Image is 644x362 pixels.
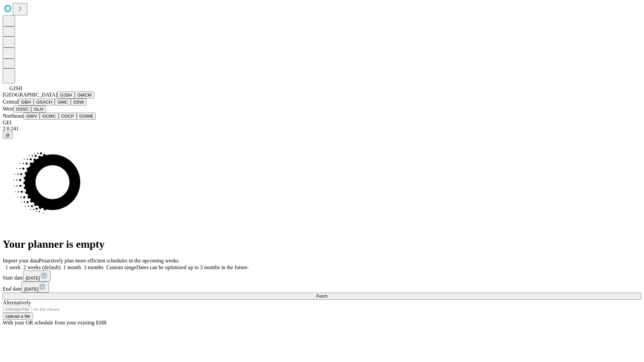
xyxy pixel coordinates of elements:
[9,85,22,91] span: GJSH
[18,99,34,106] button: GBH
[136,264,249,270] span: Dates can be optimized up to 3 months in the future.
[3,132,13,139] button: @
[13,106,32,113] button: OSSC
[23,264,61,270] span: 2 weeks (default)
[3,92,57,98] span: [GEOGRAPHIC_DATA]
[3,126,641,132] div: 2.0.241
[40,113,59,120] button: GCMC
[26,276,40,281] span: [DATE]
[77,113,96,120] button: GSWB
[59,113,77,120] button: OSCP
[3,238,641,250] h1: Your planner is empty
[57,92,75,99] button: GJSH
[34,99,55,106] button: GSACH
[3,258,39,263] span: Import your data
[3,106,13,112] span: West
[3,320,107,325] span: With your OR schedule from your existing EHR
[63,264,81,270] span: 1 month
[84,264,104,270] span: 3 months
[24,287,38,292] span: [DATE]
[21,282,49,293] button: [DATE]
[3,120,641,126] div: GEI
[75,92,94,99] button: GMCM
[5,264,21,270] span: 1 week
[106,264,136,270] span: Custom range
[5,133,10,138] span: @
[3,282,641,293] div: End date
[3,313,33,320] button: Upload a file
[31,106,46,113] button: GLH
[3,113,23,119] span: Northeast
[316,294,327,299] span: Fetch
[55,99,70,106] button: GMC
[23,270,51,282] button: [DATE]
[23,113,40,120] button: GWV
[3,293,641,300] button: Fetch
[71,99,87,106] button: OSW
[39,258,180,263] span: Proactively plan more efficient schedules in the upcoming weeks.
[3,300,31,305] span: Alternatively
[3,270,641,282] div: Start date
[3,99,18,105] span: Central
